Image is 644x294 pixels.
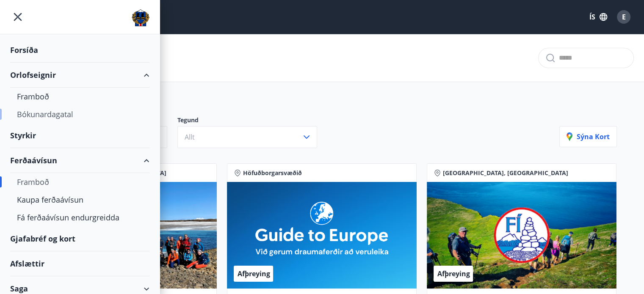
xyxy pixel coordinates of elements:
span: E [622,12,626,22]
div: Forsíða [10,38,149,63]
span: Afþreying [437,269,470,278]
button: menu [10,9,25,25]
span: Afþreying [237,269,270,278]
div: Fá ferðaávísun endurgreidda [17,209,143,226]
div: Ferðaávísun [10,148,149,173]
span: Allt [185,132,195,142]
img: union_logo [132,9,149,26]
p: Tegund [177,116,327,126]
button: Sýna kort [559,126,617,147]
div: Framboð [17,88,143,105]
div: Styrkir [10,123,149,148]
div: Orlofseignir [10,63,149,88]
div: Kaupa ferðaávísun [17,191,143,209]
p: Sýna kort [567,132,610,141]
button: E [614,7,634,27]
div: Framboð [17,173,143,191]
span: [GEOGRAPHIC_DATA], [GEOGRAPHIC_DATA] [442,169,568,177]
span: Höfuðborgarsvæðið [243,169,301,177]
div: Gjafabréf og kort [10,226,149,251]
div: Bókunardagatal [17,105,143,123]
button: Allt [177,126,317,148]
button: ÍS [585,9,612,25]
div: Afslættir [10,251,149,276]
